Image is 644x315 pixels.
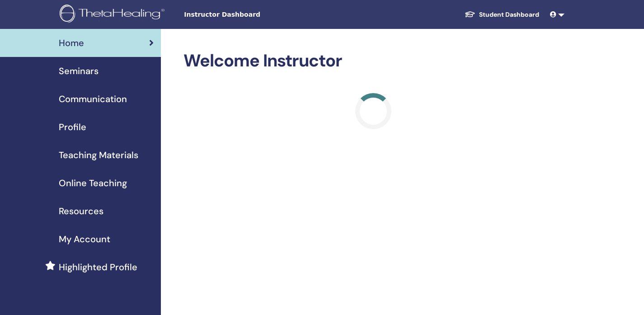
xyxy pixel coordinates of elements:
span: Profile [59,120,86,134]
span: Teaching Materials [59,148,138,162]
span: Resources [59,204,103,218]
span: Instructor Dashboard [184,10,320,19]
img: graduation-cap-white.svg [465,10,475,18]
span: Seminars [59,64,99,78]
span: Online Teaching [59,176,127,190]
h2: Welcome Instructor [183,51,563,71]
span: Home [59,36,84,50]
img: logo.png [60,5,168,25]
a: Student Dashboard [457,6,546,23]
span: Communication [59,92,127,106]
span: My Account [59,232,110,246]
span: Highlighted Profile [59,260,137,274]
